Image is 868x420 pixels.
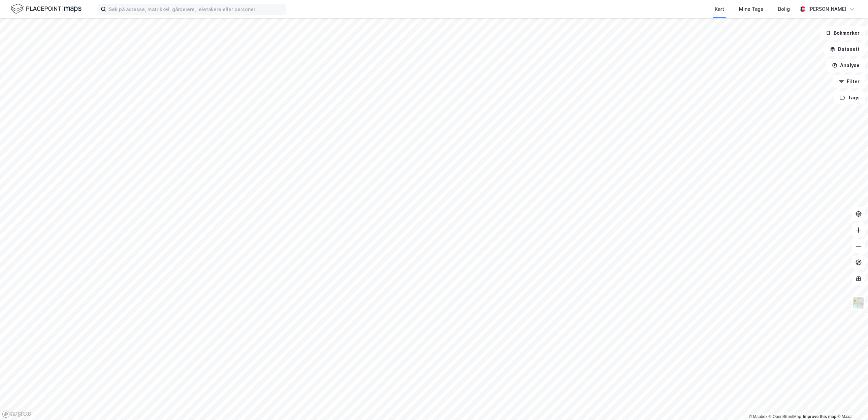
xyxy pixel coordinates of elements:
input: Søk på adresse, matrikkel, gårdeiere, leietakere eller personer [106,4,286,14]
iframe: Chat Widget [834,388,868,420]
div: [PERSON_NAME] [808,5,846,13]
img: logo.f888ab2527a4732fd821a326f86c7f29.svg [11,3,82,15]
div: Kart [715,5,724,13]
div: Mine Tags [739,5,763,13]
div: Bolig [778,5,790,13]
